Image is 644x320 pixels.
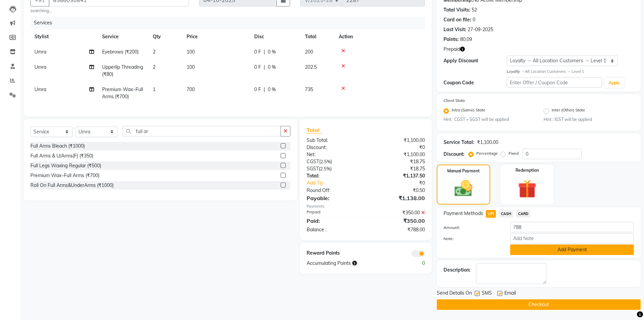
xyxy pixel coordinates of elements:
[102,49,139,55] span: Eyebrows (₹200)
[438,225,505,231] label: Amount:
[305,86,313,92] span: 735
[102,86,143,100] span: Premium Wax~Full Arms (₹700)
[516,167,539,173] label: Redemption
[444,26,466,33] div: Last Visit:
[302,172,366,179] div: Total:
[366,209,430,216] div: ₹350.00
[30,172,99,179] div: Premium Wax~Full Arms (₹700)
[366,172,430,179] div: ₹1,137.50
[153,86,156,92] span: 1
[183,29,250,44] th: Price
[320,166,330,171] span: 2.5%
[102,64,143,77] span: Upperlip Threading (₹80)
[302,260,398,267] div: Accumulating Points
[302,250,366,257] div: Reward Points
[444,139,474,146] div: Service Total:
[30,143,85,150] div: Full Arms Bleach (₹1000)
[149,29,183,44] th: Qty
[268,86,276,93] span: 0 %
[302,187,366,194] div: Round Off:
[476,150,498,156] label: Percentage
[264,48,265,56] span: |
[398,260,430,267] div: 0
[30,152,93,159] div: Full Arms & U/Arms(F) (₹350)
[268,48,276,56] span: 0 %
[444,57,507,64] div: Apply Discount
[366,194,430,202] div: ₹1,138.00
[153,49,156,55] span: 2
[302,165,366,172] div: ( )
[504,290,516,298] span: Email
[468,26,493,33] div: 27-09-2025
[508,150,519,156] label: Fixed
[302,144,366,151] div: Discount:
[438,236,505,242] label: Note:
[510,244,634,255] button: Add Payment
[305,49,313,55] span: 200
[444,46,460,53] span: Prepaid
[187,64,195,70] span: 100
[307,158,319,165] span: CGST
[254,86,261,93] span: 0 F
[544,116,634,123] small: Hint : IGST will be applied
[472,6,477,14] div: 52
[34,86,46,92] span: Umra
[254,48,261,56] span: 0 F
[444,16,471,23] div: Card on file:
[302,151,366,158] div: Net:
[444,36,459,43] div: Points:
[444,6,470,14] div: Total Visits:
[366,158,430,165] div: ₹18.75
[507,77,602,88] input: Enter Offer / Coupon Code
[250,29,301,44] th: Disc
[254,64,261,71] span: 0 F
[482,290,492,298] span: SMS
[366,165,430,172] div: ₹18.75
[302,194,366,202] div: Payable:
[302,137,366,144] div: Sub Total:
[307,127,322,134] span: Total
[473,16,475,23] div: 0
[444,98,465,104] label: Client State
[510,233,634,244] input: Add Note
[437,290,472,298] span: Send Details On
[153,64,156,70] span: 2
[477,139,498,146] div: ₹1,100.00
[449,178,478,199] img: _cash.svg
[302,158,366,165] div: ( )
[512,177,542,200] img: _gift.svg
[516,210,530,218] span: CARD
[460,36,472,43] div: 80.09
[30,29,98,44] th: Stylist
[302,226,366,233] div: Balance :
[510,222,634,232] input: Amount
[377,179,430,187] div: ₹0
[447,168,480,174] label: Manual Payment
[335,29,425,44] th: Action
[305,64,317,70] span: 202.5
[302,217,366,225] div: Paid:
[444,151,464,158] div: Discount:
[444,116,534,123] small: Hint : CGST + SGST will be applied
[366,217,430,225] div: ₹350.00
[302,179,376,187] a: Add Tip
[507,69,634,74] div: All Location Customers → Level 1
[366,151,430,158] div: ₹1,100.00
[605,78,624,88] button: Apply
[366,137,430,144] div: ₹1,100.00
[30,182,114,189] div: Roll On Full Arms&UnderArms (₹1000)
[444,266,471,274] div: Description:
[301,29,335,44] th: Total
[366,144,430,151] div: ₹0
[123,126,281,136] input: Search or Scan
[552,107,585,115] label: Inter (Other) State
[30,8,189,14] small: searching...
[307,166,319,172] span: SGST
[507,69,525,74] strong: Loyalty →
[307,204,425,209] div: Payments
[34,64,46,70] span: Umra
[302,209,366,216] div: Prepaid
[366,226,430,233] div: ₹788.00
[444,210,483,217] span: Payment Methods
[366,187,430,194] div: ₹0.50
